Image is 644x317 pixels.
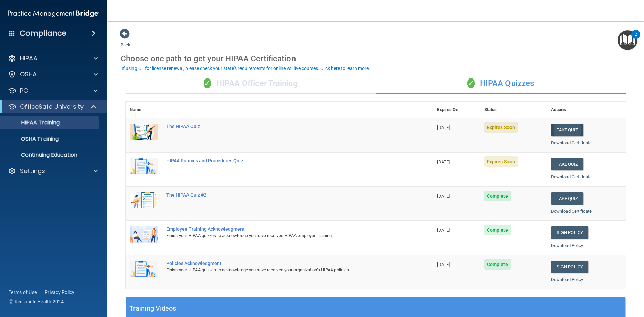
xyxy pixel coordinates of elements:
span: [DATE] [437,194,450,199]
button: Take Quiz [551,124,583,136]
a: HIPAA [8,54,98,62]
div: HIPAA Quizzes [376,73,626,94]
a: Privacy Policy [45,289,75,296]
div: HIPAA Policies and Procedures Quiz [166,158,399,163]
p: Settings [20,167,45,175]
span: [DATE] [437,125,450,130]
button: If using CE for license renewal, please check your state's requirements for online vs. live cours... [121,65,371,72]
div: Finish your HIPAA quizzes to acknowledge you have received your organization’s HIPAA policies. [166,266,399,274]
div: The HIPAA Quiz #2 [166,192,399,198]
th: Actions [547,102,626,118]
span: Complete [484,191,511,201]
iframe: Drift Widget Chat Controller [528,269,636,296]
div: 2 [635,34,637,43]
a: Download Certificate [551,209,592,214]
p: OfficeSafe University [20,103,84,111]
span: [DATE] [437,262,450,267]
a: Sign Policy [551,261,588,273]
div: Choose one path to get your HIPAA Certification [121,49,631,68]
th: Expires On [433,102,480,118]
div: Employee Training Acknowledgment [166,226,399,232]
a: Download Certificate [551,140,592,145]
p: OSHA Training [4,136,59,142]
h5: Training Videos [129,303,176,314]
p: PCI [20,87,30,95]
th: Name [126,102,162,118]
button: Take Quiz [551,192,583,205]
span: Expires Soon [484,156,518,167]
span: Complete [484,225,511,235]
img: PMB logo [8,7,99,20]
a: OfficeSafe University [8,103,97,111]
div: Policies Acknowledgment [166,261,399,266]
button: Open Resource Center, 2 new notifications [618,30,637,50]
a: Back [121,34,130,47]
div: Finish your HIPAA quizzes to acknowledge you have received HIPAA employee training. [166,232,399,240]
a: OSHA [8,70,98,78]
span: Ⓒ Rectangle Health 2024 [9,298,64,305]
span: ✓ [204,78,211,88]
span: Complete [484,259,511,270]
p: Continuing Education [4,152,96,158]
a: PCI [8,87,98,95]
a: Download Certificate [551,174,592,179]
a: Settings [8,167,98,175]
p: HIPAA Training [4,119,60,126]
h4: Compliance [20,29,66,38]
a: Terms of Use [9,289,37,296]
button: Take Quiz [551,158,583,170]
a: Download Policy [551,243,583,248]
div: If using CE for license renewal, please check your state's requirements for online vs. live cours... [122,66,370,71]
th: Status [480,102,547,118]
div: The HIPAA Quiz [166,124,399,129]
span: [DATE] [437,228,450,233]
span: Expires Soon [484,122,518,133]
div: HIPAA Officer Training [126,73,376,94]
p: HIPAA [20,54,37,62]
a: Sign Policy [551,226,588,239]
p: OSHA [20,70,37,78]
span: ✓ [467,78,475,88]
span: [DATE] [437,159,450,164]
